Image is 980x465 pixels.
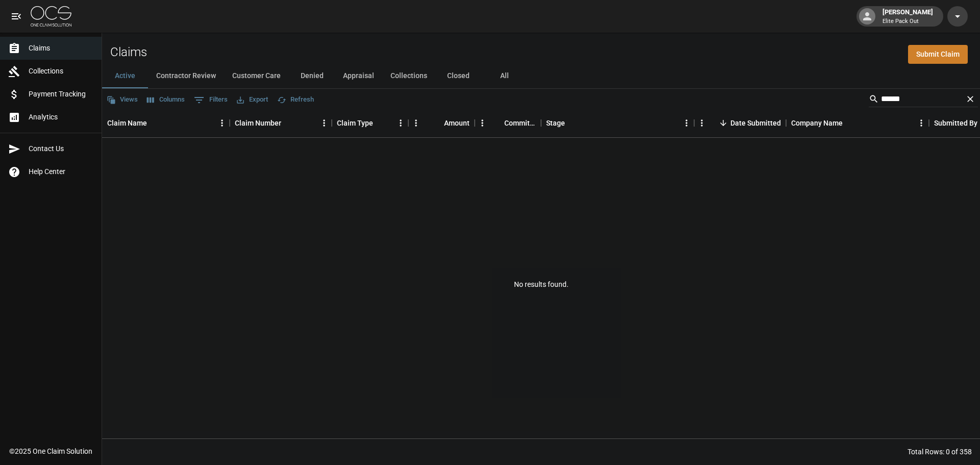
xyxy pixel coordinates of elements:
button: Menu [914,115,929,131]
button: Menu [408,115,424,131]
button: Contractor Review [148,64,224,88]
div: Company Name [791,109,843,137]
button: open drawer [6,6,27,27]
button: Collections [382,64,435,88]
button: Active [102,64,148,88]
span: Claims [29,43,93,54]
button: Sort [565,116,579,130]
button: Sort [430,116,444,130]
div: Amount [408,109,475,137]
div: © 2025 One Claim Solution [9,446,92,456]
button: Menu [475,115,490,131]
span: Analytics [29,112,93,123]
a: Submit Claim [908,45,968,64]
div: Claim Type [332,109,408,137]
div: Committed Amount [504,109,536,137]
div: Search [869,91,978,109]
button: Sort [281,116,296,130]
h2: Claims [110,45,147,60]
div: No results found. [102,138,980,431]
div: Claim Type [337,109,373,137]
div: Date Submitted [694,109,786,137]
button: Denied [289,64,335,88]
div: Claim Name [102,109,230,137]
button: Views [104,92,140,108]
button: Sort [716,116,730,130]
button: Menu [694,115,709,131]
div: [PERSON_NAME] [878,7,937,26]
button: Menu [679,115,694,131]
div: Company Name [786,109,929,137]
button: Menu [214,115,230,131]
button: Appraisal [335,64,382,88]
div: Stage [541,109,694,137]
button: Refresh [275,92,316,108]
button: Menu [393,115,408,131]
span: Collections [29,66,93,77]
div: Claim Number [230,109,332,137]
div: Claim Number [235,109,281,137]
button: Sort [843,116,857,130]
div: Total Rows: 0 of 358 [908,447,972,457]
button: Sort [490,116,504,130]
button: Sort [373,116,387,130]
button: Menu [316,115,332,131]
img: ocs-logo-white-transparent.png [31,6,71,27]
div: Stage [546,109,565,137]
div: Amount [444,109,470,137]
div: Committed Amount [475,109,541,137]
button: Show filters [191,92,230,108]
p: Elite Pack Out [883,17,933,26]
span: Payment Tracking [29,89,93,100]
button: Clear [963,91,978,107]
button: Closed [435,64,481,88]
div: dynamic tabs [102,64,980,88]
div: Submitted By [934,109,977,137]
button: Select columns [144,92,187,108]
div: Date Submitted [730,109,781,137]
span: Help Center [29,166,93,177]
button: Export [234,92,271,108]
button: Sort [147,116,161,130]
button: Customer Care [224,64,289,88]
div: Claim Name [107,109,147,137]
button: All [481,64,527,88]
span: Contact Us [29,143,93,154]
